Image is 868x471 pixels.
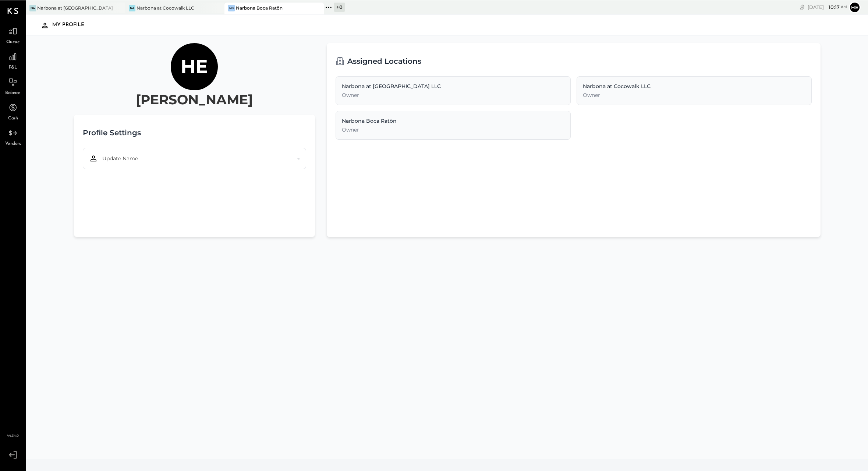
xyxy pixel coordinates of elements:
span: Queue [6,39,20,45]
span: P&L [9,64,17,71]
a: Vendors [0,126,25,147]
h2: Profile Settings [83,123,141,142]
a: P&L [0,49,25,71]
a: Cash [0,100,25,122]
div: Narbona at [GEOGRAPHIC_DATA] LLC [37,4,114,11]
h2: Assigned Locations [347,52,421,70]
button: He [849,1,861,13]
div: Owner [583,91,805,98]
div: Narbona Boca Ratōn [236,4,283,11]
div: Narbona Boca Ratōn [342,117,564,124]
h1: He [181,55,208,78]
div: copy link [798,3,806,11]
div: Narbona at Cocowalk LLC [137,4,194,11]
div: Narbona at Cocowalk LLC [583,82,805,90]
span: Balance [5,90,21,96]
div: Na [129,4,135,11]
a: Balance [0,75,25,96]
span: → [297,154,300,162]
div: + 0 [334,2,345,11]
div: Owner [342,91,564,98]
span: Vendors [5,140,21,147]
div: My Profile [52,19,92,31]
a: Queue [0,24,25,45]
div: Owner [342,126,564,133]
div: NB [228,4,235,11]
div: Narbona at [GEOGRAPHIC_DATA] LLC [342,82,564,90]
span: Cash [8,115,18,122]
h2: [PERSON_NAME] [136,90,253,108]
button: Update Name→ [83,147,306,169]
div: Na [29,4,36,11]
div: [DATE] [808,3,847,10]
span: Update Name [102,154,138,162]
